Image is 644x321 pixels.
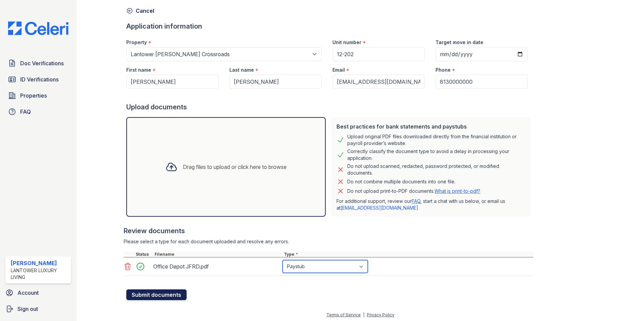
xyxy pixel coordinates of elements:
[326,312,361,317] a: Terms of Service
[347,133,525,147] div: Upload original PDF files downloaded directly from the financial institution or payroll provider’...
[341,205,418,211] a: [EMAIL_ADDRESS][DOMAIN_NAME]
[126,289,187,300] button: Submit documents
[436,67,451,73] label: Phone
[124,238,533,245] div: Please select a type for each document uploaded and resolve any errors.
[126,7,154,15] a: Cancel
[283,252,533,257] div: Type
[124,226,533,236] div: Review documents
[20,59,64,67] span: Doc Verifications
[434,188,480,194] a: What is print-to-pdf?
[126,102,533,112] div: Upload documents
[183,163,287,171] div: Drag files to upload or click here to browse
[126,39,147,46] label: Property
[134,252,153,257] div: Status
[336,198,525,211] p: For additional support, review our , start a chat with us below, or email us at
[20,92,47,100] span: Properties
[20,75,59,83] span: ID Verifications
[3,302,74,316] a: Sign out
[153,261,280,272] div: Office Depot JFRD.pdf
[5,89,71,102] a: Properties
[5,105,71,118] a: FAQ
[332,39,361,46] label: Unit number
[153,252,283,257] div: Filename
[18,305,38,313] span: Sign out
[20,108,31,116] span: FAQ
[3,22,74,35] img: CE_Logo_Blue-a8612792a0a2168367f1c8372b55b34899dd931a85d93a1a3d3e32e68fde9ad4.png
[363,312,364,317] div: |
[126,67,151,73] label: First name
[347,148,525,162] div: Correctly classify the document type to avoid a delay in processing your application.
[11,259,68,267] div: [PERSON_NAME]
[18,289,39,297] span: Account
[347,188,480,194] p: Do not upload print-to-PDF documents.
[336,122,525,131] div: Best practices for bank statements and paystubs
[126,22,533,31] div: Application information
[11,267,68,281] div: Lantower Luxury Living
[229,67,254,73] label: Last name
[3,286,74,299] a: Account
[5,73,71,86] a: ID Verifications
[412,198,420,204] a: FAQ
[347,163,525,176] div: Do not upload scanned, redacted, password protected, or modified documents.
[5,57,71,70] a: Doc Verifications
[332,67,345,73] label: Email
[436,39,483,46] label: Target move in date
[367,312,394,317] a: Privacy Policy
[347,178,455,186] div: Do not combine multiple documents into one file.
